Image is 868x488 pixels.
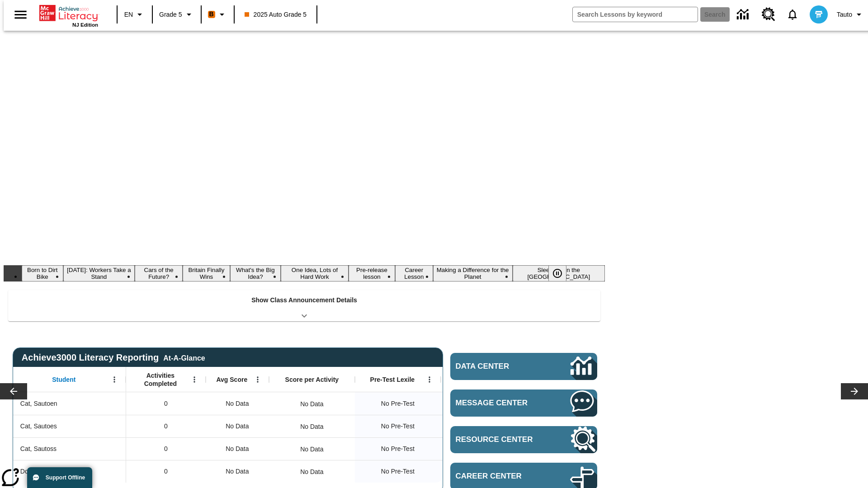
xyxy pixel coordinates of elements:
[810,5,828,23] img: avatar image
[456,472,543,481] span: Career Center
[164,467,168,476] span: 0
[216,375,247,384] span: Avg Score
[285,375,339,384] span: Score per Activity
[450,389,597,417] a: Message Center
[159,10,182,19] span: Grade 5
[8,290,600,321] div: Show Class Announcement Details
[20,422,57,431] span: Cat, Sautoes
[164,399,168,408] span: 0
[206,415,269,437] div: No Data, Cat, Sautoes
[126,392,206,415] div: 0, Cat, Sautoen
[7,1,34,28] button: Open side menu
[230,265,281,282] button: Slide 5 What's the Big Idea?
[39,3,98,28] div: Home
[131,371,190,388] span: Activities Completed
[456,399,543,408] span: Message Center
[296,463,328,481] div: No Data, Donotlogin, Sautoen
[156,6,198,23] button: Grade: Grade 5, Select a grade
[163,352,205,362] div: At-A-Glance
[27,467,92,488] button: Support Offline
[221,417,253,436] span: No Data
[183,265,230,282] button: Slide 4 Britain Finally Wins
[281,265,349,282] button: Slide 6 One Idea, Lots of Hard Work
[395,265,433,282] button: Slide 8 Career Lesson
[296,395,328,413] div: No Data, Cat, Sautoen
[126,460,206,483] div: 0, Donotlogin, Sautoen
[206,437,269,460] div: No Data, Cat, Sautoss
[456,435,543,444] span: Resource Center
[204,6,231,23] button: Boost Class color is orange. Change class color
[381,399,415,408] span: No Pre-Test, Cat, Sautoen
[108,373,121,386] button: Open Menu
[573,7,698,22] input: search field
[548,265,576,282] div: Pause
[423,373,436,386] button: Open Menu
[450,426,597,453] a: Resource Center, Will open in new tab
[63,265,135,282] button: Slide 2 Labor Day: Workers Take a Stand
[164,422,168,431] span: 0
[22,265,63,282] button: Slide 1 Born to Dirt Bike
[296,418,328,436] div: No Data, Cat, Sautoes
[456,362,540,371] span: Data Center
[126,415,206,437] div: 0, Cat, Sautoes
[296,440,328,458] div: No Data, Cat, Sautoss
[39,4,98,22] a: Home
[52,375,75,384] span: Student
[120,6,149,23] button: Language: EN, Select a language
[221,394,253,413] span: No Data
[756,2,781,27] a: Resource Center, Will open in new tab
[209,9,214,20] span: B
[206,392,269,415] div: No Data, Cat, Sautoen
[804,3,833,26] button: Select a new avatar
[370,375,415,384] span: Pre-Test Lexile
[164,444,168,454] span: 0
[245,10,307,19] span: 2025 Auto Grade 5
[251,296,357,305] p: Show Class Announcement Details
[22,352,205,363] span: Achieve3000 Literacy Reporting
[124,10,133,19] span: EN
[833,6,868,23] button: Profile/Settings
[841,383,868,399] button: Lesson carousel, Next
[381,467,415,476] span: No Pre-Test, Donotlogin, Sautoen
[126,437,206,460] div: 0, Cat, Sautoss
[251,373,264,386] button: Open Menu
[381,422,415,431] span: No Pre-Test, Cat, Sautoes
[221,462,253,481] span: No Data
[188,373,201,386] button: Open Menu
[72,22,98,28] span: NJ Edition
[781,3,804,26] a: Notifications
[450,353,597,380] a: Data Center
[46,474,85,481] span: Support Offline
[548,265,566,282] button: Pause
[433,265,513,282] button: Slide 9 Making a Difference for the Planet
[221,440,253,458] span: No Data
[837,10,852,19] span: Tauto
[20,444,57,454] span: Cat, Sautoss
[381,444,415,454] span: No Pre-Test, Cat, Sautoss
[349,265,395,282] button: Slide 7 Pre-release lesson
[206,460,269,483] div: No Data, Donotlogin, Sautoen
[20,399,57,408] span: Cat, Sautoen
[135,265,183,282] button: Slide 3 Cars of the Future?
[731,2,756,27] a: Data Center
[513,265,605,282] button: Slide 10 Sleepless in the Animal Kingdom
